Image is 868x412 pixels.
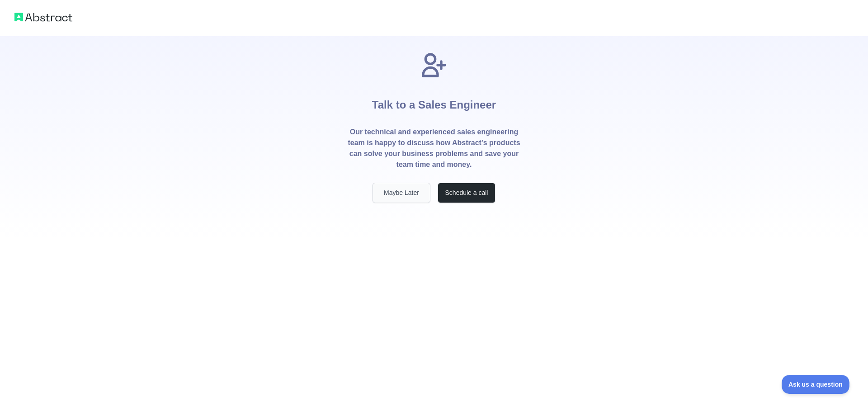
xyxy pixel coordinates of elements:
img: Abstract logo [14,11,72,24]
button: Maybe Later [373,183,430,203]
iframe: Toggle Customer Support [782,375,850,394]
p: Our technical and experienced sales engineering team is happy to discuss how Abstract's products ... [347,127,521,170]
button: Schedule a call [438,183,495,203]
h1: Talk to a Sales Engineer [372,80,496,127]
